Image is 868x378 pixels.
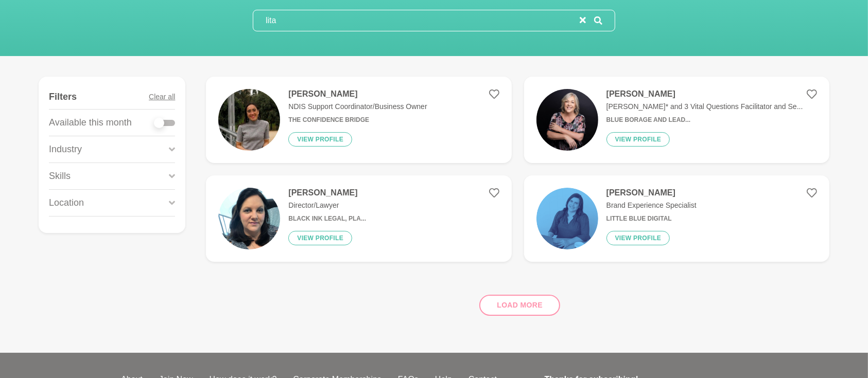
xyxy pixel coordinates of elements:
button: View profile [288,231,352,245]
h4: [PERSON_NAME] [288,188,366,198]
input: Search mentors [253,10,580,31]
a: [PERSON_NAME]Brand Experience SpecialistLittle Blue DigitalView profile [524,175,829,262]
img: 5aa0644cbb05143a5c72b7070de8ac94a51e5461-400x400.png [536,188,598,249]
a: [PERSON_NAME]Director/LawyerBlack Ink Legal, Pla...View profile [206,175,511,262]
img: d3c7e44e07d6ebda302dce2c39bf711929a3ffb6-2400x2400.jpg [536,89,598,151]
img: 6ab2a7655dcc14f451321e6341d8baa5cf9b544c-1125x1126.jpg [218,188,280,249]
p: NDIS Support Coordinator/Business Owner [288,101,427,112]
p: Skills [49,169,71,183]
button: View profile [606,231,670,245]
button: View profile [288,132,352,147]
h4: [PERSON_NAME] [606,89,803,99]
p: Director/Lawyer [288,200,366,211]
h4: [PERSON_NAME] [606,188,697,198]
p: Brand Experience Specialist [606,200,697,211]
a: [PERSON_NAME]NDIS Support Coordinator/Business OwnerTHE CONFIDENCE BRIDGEView profile [206,77,511,163]
h6: THE CONFIDENCE BRIDGE [288,116,427,124]
img: fd64692c40d21c6dcd5a347860b798309a3f4206-608x608.jpg [218,89,280,151]
h4: Filters [49,91,77,103]
h4: [PERSON_NAME] [288,89,427,99]
p: [PERSON_NAME]* and 3 Vital Questions Facilitator and Se... [606,101,803,112]
button: Clear all [149,85,175,109]
h6: Little Blue Digital [606,215,697,223]
p: Location [49,196,84,210]
h6: Blue Borage and Lead... [606,116,803,124]
button: View profile [606,132,670,147]
p: Industry [49,142,82,156]
p: Available this month [49,116,132,130]
a: [PERSON_NAME][PERSON_NAME]* and 3 Vital Questions Facilitator and Se...Blue Borage and Lead...Vie... [524,77,829,163]
h6: Black Ink Legal, Pla... [288,215,366,223]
